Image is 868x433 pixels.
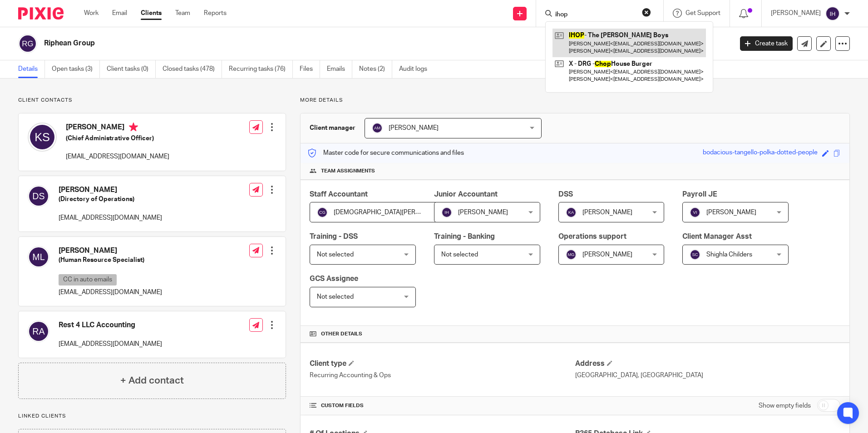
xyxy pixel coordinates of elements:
span: Not selected [317,294,354,300]
a: Client tasks (0) [107,60,156,78]
h4: Rest 4 LLC Accounting [59,320,162,330]
p: CC in auto emails [59,274,117,285]
span: Team assignments [321,167,375,175]
span: Client Manager Asst [682,233,752,240]
span: Training - DSS [310,233,358,240]
span: Junior Accountant [434,191,498,198]
img: svg%3E [372,123,383,133]
span: Training - Banking [434,233,495,240]
span: Not selected [441,251,478,258]
p: [PERSON_NAME] [771,9,821,18]
a: Emails [327,60,352,78]
span: Get Support [686,10,720,16]
span: Other details [321,330,362,338]
a: Details [18,60,45,78]
a: Reports [204,9,227,18]
p: More details [300,97,850,104]
span: [PERSON_NAME] [582,209,632,216]
p: [EMAIL_ADDRESS][DOMAIN_NAME] [59,288,162,297]
a: Email [112,9,127,18]
i: Primary [129,123,138,132]
h4: Client type [310,359,575,369]
h2: Riphean Group [44,39,590,48]
img: svg%3E [317,207,328,218]
input: Search [554,11,636,19]
p: [EMAIL_ADDRESS][DOMAIN_NAME] [59,340,162,349]
h5: (Human Resource Specialist) [59,256,162,265]
label: Show empty fields [759,401,811,410]
h5: (Chief Administrative Officer) [66,134,169,143]
a: Closed tasks (478) [163,60,222,78]
p: [EMAIL_ADDRESS][DOMAIN_NAME] [66,152,169,161]
span: [PERSON_NAME] [582,251,632,258]
img: svg%3E [28,123,57,152]
h5: (Directory of Operations) [59,195,162,204]
img: svg%3E [566,249,577,260]
a: Files [300,60,320,78]
div: bodacious-tangello-polka-dotted-people [703,148,818,158]
a: Create task [740,36,793,51]
img: svg%3E [18,34,37,53]
h4: [PERSON_NAME] [66,123,169,134]
p: Master code for secure communications and files [307,148,464,157]
img: svg%3E [441,207,452,218]
h3: Client manager [310,123,355,133]
img: svg%3E [28,185,49,207]
img: svg%3E [690,207,700,218]
h4: [PERSON_NAME] [59,246,162,256]
img: svg%3E [28,246,49,268]
a: Audit logs [399,60,434,78]
p: Linked clients [18,413,286,420]
img: svg%3E [825,6,840,21]
a: Open tasks (3) [52,60,100,78]
p: [GEOGRAPHIC_DATA], [GEOGRAPHIC_DATA] [575,371,840,380]
span: [PERSON_NAME] [389,125,439,131]
img: svg%3E [28,320,49,342]
span: Shighla Childers [706,251,752,258]
p: Recurring Accounting & Ops [310,371,575,380]
span: GCS Assignee [310,275,358,282]
span: DSS [558,191,573,198]
button: Clear [642,8,651,17]
span: Not selected [317,251,354,258]
h4: Address [575,359,840,369]
a: Clients [141,9,162,18]
span: [PERSON_NAME] [706,209,756,216]
h4: + Add contact [120,374,184,388]
span: [DEMOGRAPHIC_DATA][PERSON_NAME] [334,209,452,216]
img: svg%3E [566,207,577,218]
a: Work [84,9,99,18]
span: [PERSON_NAME] [458,209,508,216]
a: Team [175,9,190,18]
a: Notes (2) [359,60,392,78]
img: Pixie [18,7,64,20]
h4: [PERSON_NAME] [59,185,162,195]
p: [EMAIL_ADDRESS][DOMAIN_NAME] [59,213,162,222]
h4: CUSTOM FIELDS [310,402,575,409]
img: svg%3E [690,249,700,260]
span: Staff Accountant [310,191,368,198]
span: Operations support [558,233,626,240]
a: Recurring tasks (76) [229,60,293,78]
span: Payroll JE [682,191,717,198]
p: Client contacts [18,97,286,104]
